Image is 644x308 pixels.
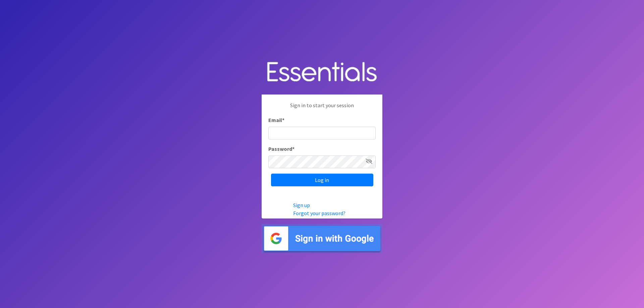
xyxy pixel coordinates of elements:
[262,224,382,253] img: Sign in with Google
[292,145,294,152] abbr: required
[268,116,284,124] label: Email
[268,101,376,116] p: Sign in to start your session
[271,174,373,186] input: Log in
[293,210,345,217] a: Forgot your password?
[282,117,284,123] abbr: required
[268,145,294,153] label: Password
[293,202,310,208] a: Sign up
[262,55,382,89] img: Human Essentials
